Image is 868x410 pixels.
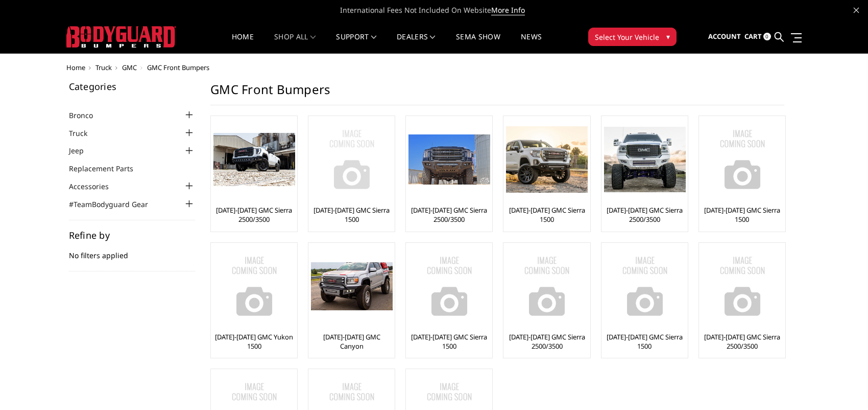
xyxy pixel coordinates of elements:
[397,33,436,53] a: Dealers
[69,145,97,156] a: Jeep
[666,31,670,42] span: ▾
[702,206,783,224] a: [DATE]-[DATE] GMC Sierra 1500
[604,245,686,327] img: No Image
[69,181,122,192] a: Accessories
[336,33,376,53] a: Support
[95,63,112,72] a: Truck
[66,26,176,48] img: BODYGUARD BUMPERS
[817,361,868,410] iframe: Chat Widget
[311,119,393,200] img: No Image
[69,199,161,210] a: #TeamBodyguard Gear
[274,33,316,53] a: shop all
[708,23,741,51] a: Account
[66,63,85,72] a: Home
[232,33,254,53] a: Home
[491,5,525,15] a: More Info
[456,33,500,53] a: SEMA Show
[506,206,587,224] a: [DATE]-[DATE] GMC Sierra 1500
[702,245,783,327] img: No Image
[604,332,685,351] a: [DATE]-[DATE] GMC Sierra 1500
[69,163,146,174] a: Replacement Parts
[69,231,196,240] h5: Refine by
[213,206,295,224] a: [DATE]-[DATE] GMC Sierra 2500/3500
[763,33,771,40] span: 0
[408,332,490,351] a: [DATE]-[DATE] GMC Sierra 1500
[744,32,762,41] span: Cart
[702,332,783,351] a: [DATE]-[DATE] GMC Sierra 2500/3500
[213,332,295,351] a: [DATE]-[DATE] GMC Yukon 1500
[122,63,137,72] a: GMC
[311,332,392,351] a: [DATE]-[DATE] GMC Canyon
[311,206,392,224] a: [DATE]-[DATE] GMC Sierra 1500
[604,245,685,327] a: No Image
[604,206,685,224] a: [DATE]-[DATE] GMC Sierra 2500/3500
[595,32,659,42] span: Select Your Vehicle
[702,119,783,200] a: No Image
[506,245,587,327] a: No Image
[708,32,741,41] span: Account
[744,23,771,51] a: Cart 0
[702,245,783,327] a: No Image
[69,110,106,121] a: Bronco
[521,33,542,53] a: News
[213,245,295,327] a: No Image
[147,63,209,72] span: GMC Front Bumpers
[210,82,784,105] h1: GMC Front Bumpers
[506,332,587,351] a: [DATE]-[DATE] GMC Sierra 2500/3500
[408,206,490,224] a: [DATE]-[DATE] GMC Sierra 2500/3500
[702,119,783,200] img: No Image
[506,245,588,327] img: No Image
[69,231,196,271] div: No filters applied
[408,245,490,327] img: No Image
[69,82,196,91] h5: Categories
[213,245,295,327] img: No Image
[69,128,100,139] a: Truck
[311,119,392,200] a: No Image
[588,28,677,46] button: Select Your Vehicle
